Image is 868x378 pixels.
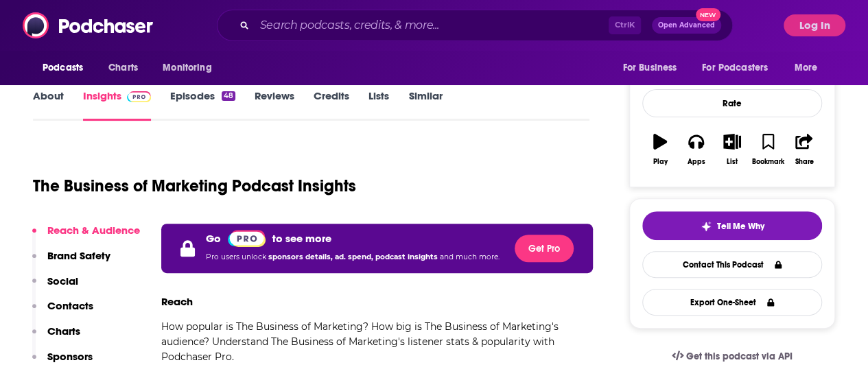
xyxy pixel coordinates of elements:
button: Export One-Sheet [642,289,822,316]
p: Social [47,274,78,287]
input: Search podcasts, credits, & more... [255,14,609,36]
h3: Reach [161,295,193,308]
img: Podchaser - Follow, Share and Rate Podcasts [23,12,154,38]
span: Podcasts [43,58,83,78]
a: Charts [99,55,146,81]
p: Brand Safety [47,249,110,262]
button: tell me why sparkleTell Me Why [642,211,822,240]
span: Open Advanced [658,22,715,29]
a: Reviews [255,89,294,121]
button: open menu [33,55,101,81]
button: open menu [785,55,835,81]
span: Get this podcast via API [686,351,793,362]
p: Sponsors [47,350,93,363]
div: Share [795,158,813,166]
button: Bookmark [750,125,786,174]
span: Ctrl K [609,16,641,34]
p: Contacts [47,299,93,312]
a: Get this podcast via API [661,340,804,373]
button: Log In [784,14,845,36]
button: List [714,125,750,174]
span: New [696,8,720,21]
button: Brand Safety [32,249,110,274]
button: Share [786,125,822,174]
button: Open AdvancedNew [652,17,721,34]
a: Credits [314,89,349,121]
div: 48 [222,91,235,101]
button: Sponsors [32,350,93,375]
span: For Business [622,58,677,78]
p: Pro users unlock and much more. [206,247,500,268]
button: Contacts [32,299,93,324]
a: Contact This Podcast [642,251,822,278]
div: Apps [688,158,705,166]
img: Podchaser Pro [228,230,266,247]
button: Reach & Audience [32,224,140,249]
span: More [795,58,818,78]
button: open menu [613,55,694,81]
p: Reach & Audience [47,224,140,237]
span: Charts [108,58,138,78]
button: Get Pro [515,235,574,262]
img: Podchaser Pro [127,91,151,102]
span: For Podcasters [702,58,768,78]
a: Similar [408,89,442,121]
span: Monitoring [163,58,211,78]
h1: The Business of Marketing Podcast Insights [33,176,356,196]
button: Apps [678,125,714,174]
a: About [33,89,64,121]
p: How popular is The Business of Marketing? How big is The Business of Marketing's audience? Unders... [161,319,593,364]
div: Bookmark [752,158,784,166]
a: Pro website [228,229,266,247]
p: Charts [47,324,80,338]
span: Tell Me Why [717,221,764,232]
button: Social [32,274,78,300]
div: List [727,158,738,166]
a: Lists [368,89,389,121]
button: open menu [693,55,788,81]
div: Rate [642,89,822,117]
a: Episodes48 [170,89,235,121]
p: to see more [272,232,331,245]
div: Search podcasts, credits, & more... [217,10,733,41]
span: sponsors details, ad. spend, podcast insights [268,252,440,261]
p: Go [206,232,221,245]
button: Play [642,125,678,174]
a: InsightsPodchaser Pro [83,89,151,121]
button: open menu [153,55,229,81]
img: tell me why sparkle [701,221,712,232]
button: Charts [32,324,80,350]
div: Play [653,158,668,166]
